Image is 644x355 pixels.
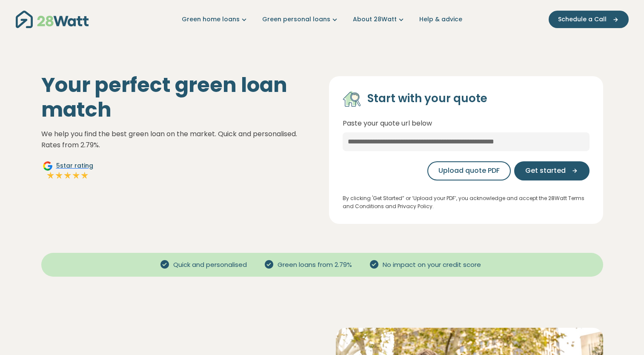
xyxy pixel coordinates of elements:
button: Get started [514,161,590,180]
img: 28Watt [16,11,89,28]
span: No impact on your credit score [379,260,484,270]
span: Get started [525,166,566,176]
img: Google [43,161,53,171]
span: Quick and personalised [170,260,250,270]
h4: Start with your quote [367,92,487,106]
img: Full star [63,171,72,180]
a: About 28Watt [353,15,406,24]
img: Full star [72,171,80,180]
button: Schedule a Call [549,11,629,28]
a: Green personal loans [262,15,339,24]
p: Paste your quote url below [343,118,590,129]
span: Schedule a Call [558,15,607,24]
a: Green home loans [182,15,249,24]
span: Green loans from 2.79% [274,260,355,270]
img: Full star [80,171,89,180]
span: 5 star rating [56,161,93,170]
a: Google5star ratingFull starFull starFull starFull starFull star [41,161,94,181]
h1: Your perfect green loan match [41,73,315,122]
img: Full star [55,171,63,180]
span: Upload quote PDF [438,166,500,176]
p: By clicking 'Get Started” or ‘Upload your PDF’, you acknowledge and accept the 28Watt Terms and C... [343,194,590,210]
nav: Main navigation [16,9,629,30]
a: Help & advice [419,15,462,24]
p: We help you find the best green loan on the market. Quick and personalised. Rates from 2.79%. [41,129,315,150]
img: Full star [46,171,55,180]
button: Upload quote PDF [427,161,511,180]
